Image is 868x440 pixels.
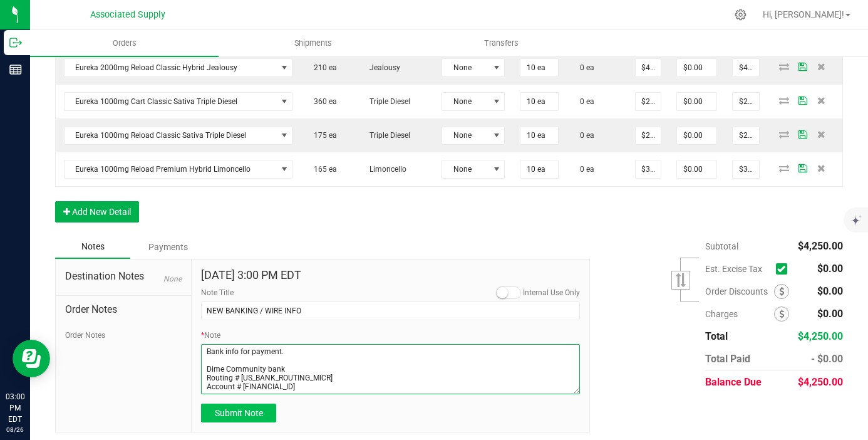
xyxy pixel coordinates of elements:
[705,286,774,296] span: Order Discounts
[307,131,337,140] span: 175 ea
[277,38,349,49] span: Shipments
[733,93,758,110] input: 0
[163,275,182,283] span: None
[812,97,831,104] span: Delete Order Detail
[793,130,812,138] span: Save Order Detail
[705,241,738,251] span: Subtotal
[793,97,812,104] span: Save Order Detail
[442,160,488,178] span: None
[201,404,276,422] button: Submit Note
[733,127,758,144] input: 0
[442,127,488,144] span: None
[763,9,844,19] span: Hi, [PERSON_NAME]!
[201,269,580,281] h4: [DATE] 3:00 PM EDT
[215,408,263,418] span: Submit Note
[793,63,812,70] span: Save Order Detail
[636,127,661,144] input: 0
[363,97,410,106] span: Triple Diesel
[574,63,594,72] span: 0 ea
[520,127,557,144] input: 0
[363,63,400,72] span: Jealousy
[6,391,24,425] p: 03:00 PM EDT
[55,201,139,223] button: Add New Detail
[776,260,793,277] span: Calculate excise tax
[13,340,50,377] iframe: Resource center
[520,160,557,178] input: 0
[64,92,293,111] span: NO DATA FOUND
[705,330,728,342] span: Total
[130,236,205,258] div: Payments
[811,353,843,365] span: - $0.00
[733,9,748,21] div: Manage settings
[65,93,277,110] span: Eureka 1000mg Cart Classic Sativa Triple Diesel
[677,59,716,76] input: 0
[219,30,407,56] a: Shipments
[636,59,661,76] input: 0
[407,30,596,56] a: Transfers
[574,165,594,174] span: 0 ea
[96,38,153,49] span: Orders
[65,302,182,317] span: Order Notes
[812,63,831,70] span: Delete Order Detail
[523,287,580,298] label: Internal Use Only
[817,263,843,275] span: $0.00
[64,58,293,77] span: NO DATA FOUND
[363,131,410,140] span: Triple Diesel
[65,127,277,144] span: Eureka 1000mg Reload Classic Sativa Triple Diesel
[201,287,234,298] label: Note Title
[9,36,22,49] inline-svg: Outbound
[798,330,843,342] span: $4,250.00
[636,93,661,110] input: 0
[64,160,293,179] span: NO DATA FOUND
[574,131,594,140] span: 0 ea
[65,59,277,76] span: Eureka 2000mg Reload Classic Hybrid Jealousy
[6,425,24,434] p: 08/26
[817,285,843,297] span: $0.00
[9,63,22,76] inline-svg: Reports
[55,235,130,259] div: Notes
[201,330,220,341] label: Note
[705,309,774,319] span: Charges
[812,164,831,172] span: Delete Order Detail
[65,160,277,178] span: Eureka 1000mg Reload Premium Hybrid Limoncello
[812,130,831,138] span: Delete Order Detail
[467,38,535,49] span: Transfers
[677,93,716,110] input: 0
[64,126,293,145] span: NO DATA FOUND
[30,30,219,56] a: Orders
[442,59,488,76] span: None
[798,376,843,388] span: $4,250.00
[705,264,771,274] span: Est. Excise Tax
[705,376,762,388] span: Balance Due
[363,165,406,174] span: Limoncello
[733,160,758,178] input: 0
[65,330,105,341] button: Order Notes
[733,59,758,76] input: 0
[65,269,182,284] span: Destination Notes
[793,164,812,172] span: Save Order Detail
[520,59,557,76] input: 0
[574,97,594,106] span: 0 ea
[442,93,488,110] span: None
[636,160,661,178] input: 0
[677,160,716,178] input: 0
[817,308,843,320] span: $0.00
[798,240,843,252] span: $4,250.00
[677,127,716,144] input: 0
[307,97,337,106] span: 360 ea
[307,165,337,174] span: 165 ea
[705,353,750,365] span: Total Paid
[307,63,337,72] span: 210 ea
[90,9,165,20] span: Associated Supply
[520,93,557,110] input: 0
